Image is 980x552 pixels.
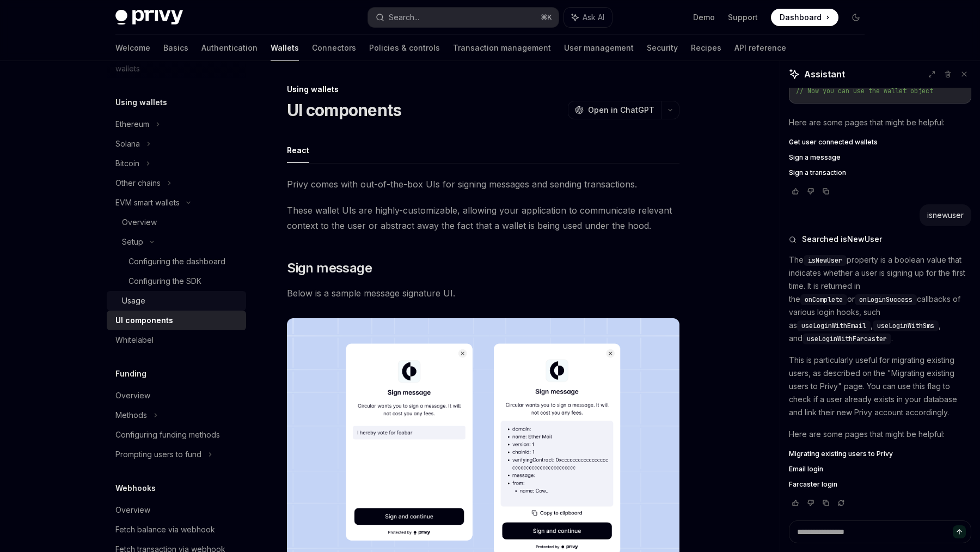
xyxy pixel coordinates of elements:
[107,500,246,520] a: Overview
[805,295,843,304] span: onComplete
[115,448,201,461] div: Prompting users to fund
[115,389,150,402] div: Overview
[107,291,246,311] a: Usage
[115,118,149,131] div: Ethereum
[122,294,145,307] div: Usage
[847,9,865,26] button: Toggle dark mode
[693,12,715,23] a: Demo
[107,252,246,271] a: Configuring the dashboard
[115,137,140,150] div: Solana
[107,213,246,232] a: Overview
[128,275,201,288] div: Configuring the SDK
[115,96,167,109] h5: Using wallets
[115,10,183,25] img: dark logo
[802,234,882,245] span: Searched isNewUser
[312,35,356,61] a: Connectors
[804,68,845,81] span: Assistant
[163,35,188,61] a: Basics
[877,322,934,330] span: useLoginWithSms
[789,480,837,489] span: Farcaster login
[789,153,971,162] a: Sign a message
[107,330,246,350] a: Whitelabel
[568,101,661,119] button: Open in ChatGPT
[287,259,372,277] span: Sign message
[927,210,964,221] div: isnewuser
[588,105,654,116] span: Open in ChatGPT
[287,100,401,120] h1: UI components
[789,168,971,177] a: Sign a transaction
[953,525,966,538] button: Send message
[122,235,143,248] div: Setup
[107,311,246,330] a: UI components
[789,116,971,129] p: Here are some pages that might be helpful:
[271,35,299,61] a: Wallets
[122,216,157,229] div: Overview
[789,354,971,419] p: This is particularly useful for migrating existing users, as described on the "Migrating existing...
[368,8,559,27] button: Search...⌘K
[201,35,258,61] a: Authentication
[801,322,866,330] span: useLoginWithEmail
[115,482,156,495] h5: Webhooks
[115,333,154,347] div: Whitelabel
[789,253,971,345] p: The property is a boolean value that indicates whether a user is signing up for the first time. I...
[583,12,604,23] span: Ask AI
[789,465,971,474] a: Email login
[287,137,309,163] button: React
[780,12,822,23] span: Dashboard
[115,196,180,209] div: EVM smart wallets
[115,367,146,380] h5: Funding
[789,450,893,458] span: Migrating existing users to Privy
[115,523,215,536] div: Fetch balance via webhook
[453,35,551,61] a: Transaction management
[115,428,220,441] div: Configuring funding methods
[807,335,887,343] span: useLoginWithFarcaster
[287,84,679,95] div: Using wallets
[796,87,933,95] span: // Now you can use the wallet object
[808,256,842,265] span: isNewUser
[728,12,758,23] a: Support
[369,35,440,61] a: Policies & controls
[107,386,246,405] a: Overview
[564,35,634,61] a: User management
[789,480,971,489] a: Farcaster login
[789,234,971,245] button: Searched isNewUser
[789,168,846,177] span: Sign a transaction
[107,425,246,445] a: Configuring funding methods
[564,8,612,27] button: Ask AI
[287,286,679,301] span: Below is a sample message signature UI.
[287,177,679,192] span: Privy comes with out-of-the-box UIs for signing messages and sending transactions.
[647,35,678,61] a: Security
[859,295,912,304] span: onLoginSuccess
[107,271,246,291] a: Configuring the SDK
[115,504,150,517] div: Overview
[115,157,139,170] div: Bitcoin
[115,35,150,61] a: Welcome
[115,314,173,327] div: UI components
[128,255,225,268] div: Configuring the dashboard
[789,450,971,458] a: Migrating existing users to Privy
[287,203,679,233] span: These wallet UIs are highly-customizable, allowing your application to communicate relevant conte...
[691,35,721,61] a: Recipes
[789,428,971,441] p: Here are some pages that might be helpful:
[734,35,786,61] a: API reference
[115,409,147,422] div: Methods
[115,177,161,190] div: Other chains
[541,13,552,22] span: ⌘ K
[789,153,841,162] span: Sign a message
[789,138,878,147] span: Get user connected wallets
[789,138,971,147] a: Get user connected wallets
[789,465,823,474] span: Email login
[771,9,838,26] a: Dashboard
[107,520,246,539] a: Fetch balance via webhook
[389,11,419,24] div: Search...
